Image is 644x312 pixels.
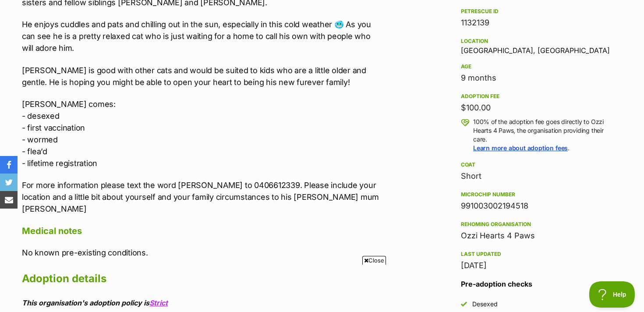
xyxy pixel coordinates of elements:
div: Rehoming organisation [461,221,617,228]
div: Age [461,63,617,70]
div: $100.00 [461,102,617,114]
iframe: Advertisement [163,268,481,308]
div: [DATE] [461,259,617,272]
div: Location [461,38,617,45]
div: 1132139 [461,17,617,29]
p: [PERSON_NAME] comes: - desexed - first vaccination - wormed - flea’d - lifetime registration [22,98,384,169]
a: Learn more about adoption fees [473,144,568,152]
div: Short [461,170,617,182]
div: This organisation's adoption policy is [22,299,384,307]
p: 100% of the adoption fee goes directly to Ozzi Hearts 4 Paws, the organisation providing their ca... [473,117,617,152]
h2: Adoption details [22,269,384,288]
iframe: Help Scout Beacon - Open [589,281,635,308]
span: Close [362,256,386,265]
p: [PERSON_NAME] is good with other cats and would be suited to kids who are a little older and gent... [22,64,384,88]
div: 9 months [461,72,617,84]
div: [GEOGRAPHIC_DATA], [GEOGRAPHIC_DATA] [461,36,617,54]
div: PetRescue ID [461,8,617,15]
h3: Pre-adoption checks [461,279,617,289]
h4: Medical notes [22,225,384,237]
p: For more information please text the word [PERSON_NAME] to 0406612339. Please include your locati... [22,179,384,215]
p: He enjoys cuddles and pats and chilling out in the sun, especially in this cold weather 🥶 As you ... [22,18,384,54]
div: 991003002194518 [461,200,617,212]
div: Desexed [472,300,498,308]
div: Ozzi Hearts 4 Paws [461,230,617,242]
a: Strict [149,298,168,307]
div: Coat [461,161,617,168]
p: No known pre-existing conditions. [22,247,384,259]
div: Adoption fee [461,93,617,100]
div: Microchip number [461,191,617,198]
div: Last updated [461,251,617,258]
